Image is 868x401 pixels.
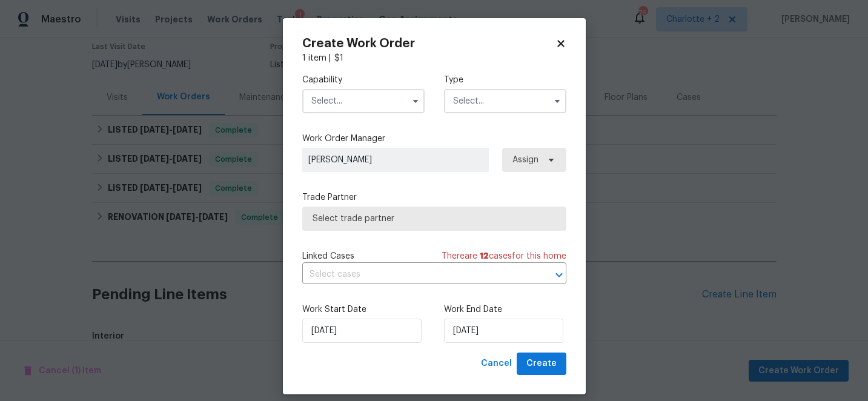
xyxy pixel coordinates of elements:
input: M/D/YYYY [444,319,563,343]
span: Cancel [481,356,512,371]
label: Work Order Manager [302,133,566,145]
button: Open [551,267,568,283]
span: [PERSON_NAME] [308,154,483,166]
input: M/D/YYYY [302,319,422,343]
span: 12 [480,252,489,260]
span: Assign [512,154,538,166]
input: Select... [302,89,425,113]
span: Create [526,356,557,371]
span: Select trade partner [313,213,556,225]
span: There are case s for this home [442,250,566,262]
label: Type [444,74,566,86]
button: Cancel [476,353,517,375]
input: Select... [444,89,566,113]
label: Work End Date [444,303,566,316]
button: Show options [408,94,423,108]
label: Capability [302,74,425,86]
button: Create [517,353,566,375]
span: Linked Cases [302,250,354,262]
label: Trade Partner [302,191,566,204]
span: $ 1 [334,54,343,62]
label: Work Start Date [302,303,425,316]
h2: Create Work Order [302,38,555,50]
button: Show options [550,94,565,108]
div: 1 item | [302,52,566,64]
input: Select cases [302,265,532,284]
